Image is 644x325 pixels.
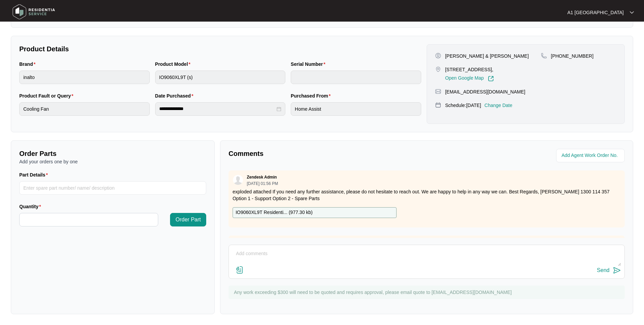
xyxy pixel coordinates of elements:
[155,92,196,99] label: Date Purchased
[484,102,512,109] p: Change Date
[234,289,621,296] p: Any work exceeding $300 will need to be quoted and requires approval, please email quote to [EMAI...
[10,2,57,22] img: residentia service logo
[630,11,634,14] img: dropdown arrow
[170,213,206,226] button: Order Part
[247,174,277,180] p: Zendesk Admin
[435,88,441,94] img: map-pin
[19,149,206,158] p: Order Parts
[159,105,276,112] input: Date Purchased
[20,213,158,226] input: Quantity
[291,92,333,99] label: Purchased From
[175,216,201,224] span: Order Part
[19,203,44,210] label: Quantity
[247,182,278,186] p: [DATE] 01:56 PM
[19,44,421,54] p: Product Details
[233,188,621,202] p: exploded attached If you need any further assistance, please do not hesitate to reach out. We are...
[155,71,286,84] input: Product Model
[541,53,547,59] img: map-pin
[613,266,621,274] img: send-icon.svg
[291,61,328,67] label: Serial Number
[567,9,624,16] p: A1 [GEOGRAPHIC_DATA]
[445,76,494,82] a: Open Google Map
[19,71,150,84] input: Brand
[236,266,244,274] img: file-attachment-doc.svg
[597,266,621,275] button: Send
[435,66,441,72] img: map-pin
[229,149,422,158] p: Comments
[445,53,529,59] p: [PERSON_NAME] & [PERSON_NAME]
[19,102,150,116] input: Product Fault or Query
[445,66,494,73] p: [STREET_ADDRESS],
[291,71,421,84] input: Serial Number
[19,61,38,67] label: Brand
[551,53,594,59] p: [PHONE_NUMBER]
[19,181,206,195] input: Part Details
[597,267,610,273] div: Send
[435,53,441,59] img: user-pin
[435,102,441,108] img: map-pin
[155,61,193,67] label: Product Model
[19,92,76,99] label: Product Fault or Query
[236,209,313,216] p: IO9060XL9T Residenti... ( 977.30 kb )
[291,102,421,116] input: Purchased From
[488,76,494,82] img: Link-External
[19,171,51,178] label: Part Details
[233,175,243,185] img: user.svg
[445,102,481,109] p: Schedule: [DATE]
[445,88,525,95] p: [EMAIL_ADDRESS][DOMAIN_NAME]
[562,152,621,160] input: Add Agent Work Order No.
[19,158,206,165] p: Add your orders one by one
